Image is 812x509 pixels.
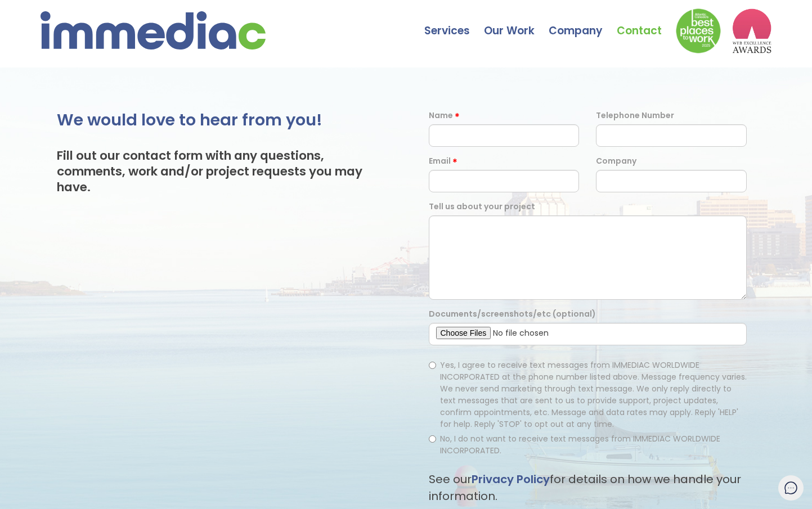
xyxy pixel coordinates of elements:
a: Services [424,3,484,42]
input: No, I do not want to receive text messages from IMMEDIAC WORLDWIDE INCORPORATED. [429,435,436,443]
a: Privacy Policy [472,471,550,487]
label: Company [596,155,636,167]
label: Telephone Number [596,110,674,121]
img: immediac [41,11,266,49]
a: Our Work [484,3,549,42]
input: Yes, I agree to receive text messages from IMMEDIAC WORLDWIDE INCORPORATED at the phone number li... [429,362,436,369]
span: Yes, I agree to receive text messages from IMMEDIAC WORLDWIDE INCORPORATED at the phone number li... [440,359,747,430]
a: Company [549,3,617,42]
h2: We would love to hear from you! [57,110,384,131]
span: No, I do not want to receive text messages from IMMEDIAC WORLDWIDE INCORPORATED. [440,433,720,456]
h3: Fill out our contact form with any questions, comments, work and/or project requests you may have. [57,148,384,195]
p: See our for details on how we handle your information. [429,471,747,505]
label: Tell us about your project [429,201,535,213]
label: Name [429,110,453,121]
label: Documents/screenshots/etc (optional) [429,308,596,320]
label: Email [429,155,451,167]
a: Contact [617,3,676,42]
img: Down [676,8,721,53]
img: logo2_wea_nobg.webp [732,8,771,53]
